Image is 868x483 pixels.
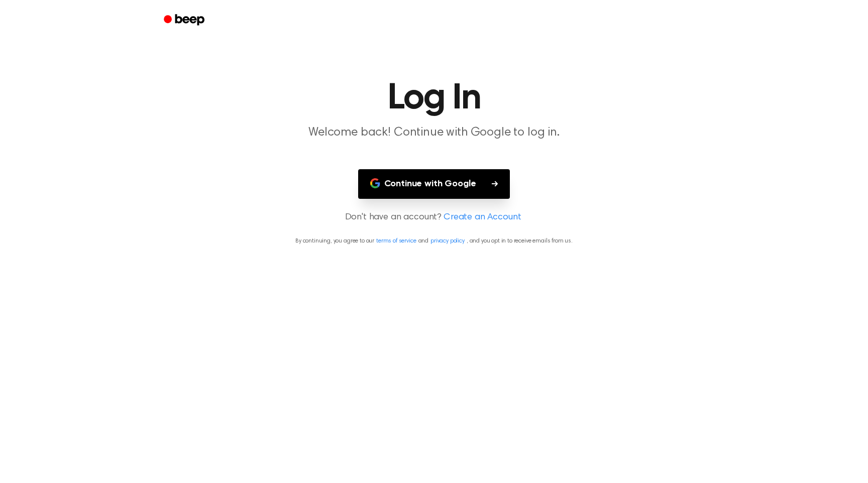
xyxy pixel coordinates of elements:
p: By continuing, you agree to our and , and you opt in to receive emails from us. [12,236,856,246]
button: Continue with Google [358,169,510,199]
a: Create an Account [444,211,521,224]
p: Welcome back! Continue with Google to log in. [241,125,627,141]
a: Beep [157,11,213,30]
a: privacy policy [430,238,465,244]
h1: Log In [177,80,691,116]
p: Don't have an account? [12,211,856,224]
a: terms of service [376,238,416,244]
